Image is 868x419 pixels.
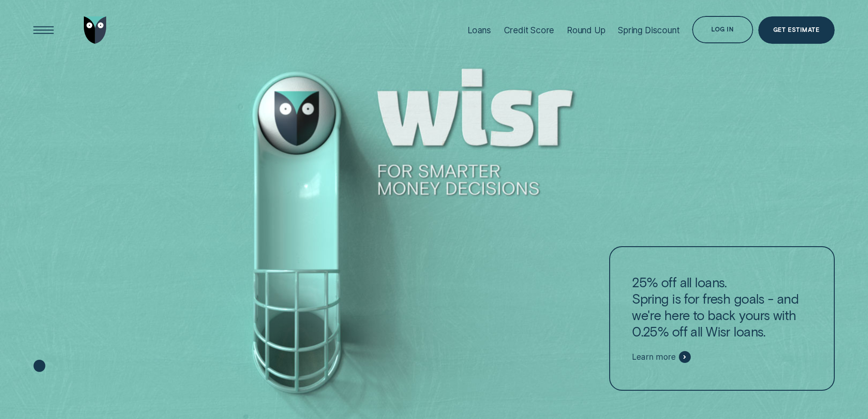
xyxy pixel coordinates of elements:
[30,16,57,44] button: Open Menu
[632,352,675,362] span: Learn more
[467,25,491,36] div: Loans
[632,274,812,340] p: 25% off all loans. Spring is for fresh goals - and we're here to back yours with 0.25% off all Wi...
[567,25,606,36] div: Round Up
[692,16,753,43] button: Log in
[504,25,555,36] div: Credit Score
[84,16,107,44] img: Wisr
[618,25,679,36] div: Spring Discount
[609,246,834,391] a: 25% off all loans.Spring is for fresh goals - and we're here to back yours with 0.25% off all Wis...
[758,16,835,44] a: Get Estimate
